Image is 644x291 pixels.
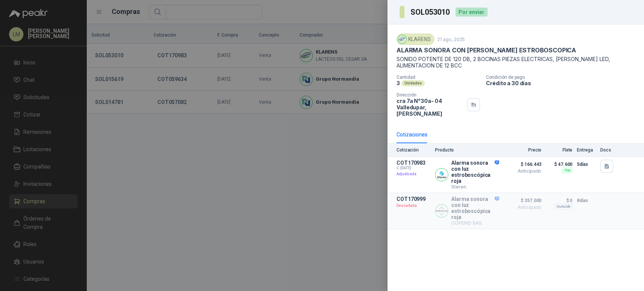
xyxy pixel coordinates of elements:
p: Steren [451,184,499,190]
span: $ 357.000 [504,196,541,205]
p: Condición de pago [486,75,641,80]
p: COT170999 [397,196,430,202]
p: Adjudicada [397,170,430,178]
p: $ 0 [546,196,572,205]
div: Flex [562,167,572,173]
div: Incluido [555,204,572,210]
p: Alarma sonora con luz estroboscópica roja [451,160,499,184]
p: 21 ago, 2025 [437,37,465,42]
p: 3 [397,80,400,86]
span: Anticipado [504,169,541,173]
span: Anticipado [504,205,541,210]
p: $ 47.600 [546,160,572,169]
p: Crédito a 30 días [486,80,641,86]
h3: SOL053010 [410,8,451,16]
div: Cotizaciones [397,130,427,139]
div: Por enviar [455,8,487,17]
p: Producto [435,147,499,153]
img: Company Logo [435,168,448,181]
p: Precio [504,147,541,153]
p: 8 días [577,196,596,205]
img: Company Logo [435,205,448,217]
p: Dirección [397,92,464,98]
div: KLARENS [397,34,434,45]
p: ALARMA SONORA CON [PERSON_NAME] ESTROBOSCOPICA [397,46,576,54]
p: COFEIND SAS [451,220,499,226]
p: COT170983 [397,160,430,166]
p: Alarma sonora con luz estroboscópica roja [451,196,499,220]
p: Docs [600,147,615,153]
p: Entrega [577,147,596,153]
p: cra 7a N°30a- 04 Valledupar , [PERSON_NAME] [397,98,464,117]
img: Company Logo [398,35,406,43]
p: Descartada [397,202,430,210]
p: 5 días [577,160,596,169]
p: SONIDO POTENTE DE 120 DB, 2 BOCINAS PIEZAS ELECTRICAS, [PERSON_NAME] LED, ALIMENTACION DE 12 BCC [397,56,635,69]
span: $ 166.443 [504,160,541,169]
div: Unidades [401,80,425,86]
p: Flete [546,147,572,153]
span: C: [DATE] [397,166,430,170]
p: Cotización [397,147,430,153]
p: Cantidad [397,75,480,80]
